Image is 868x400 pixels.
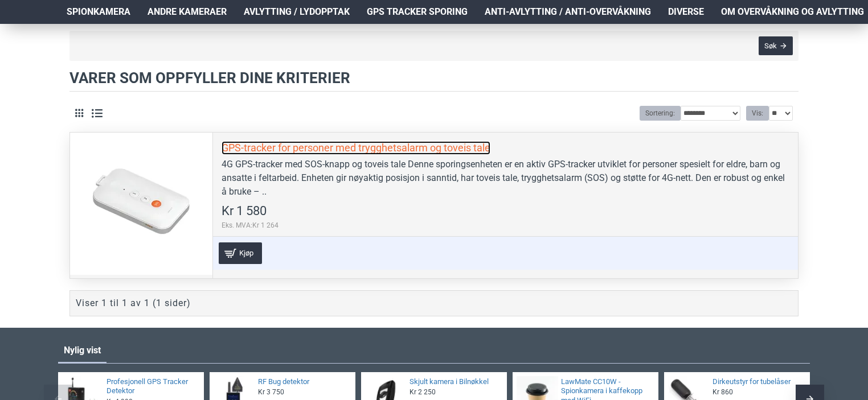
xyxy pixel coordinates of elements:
[258,387,284,397] span: Kr 3 750
[222,220,279,230] span: Eks. MVA:Kr 1 264
[69,69,799,92] h2: Varer som oppfyller dine kriterier
[148,5,227,19] span: Andre kameraer
[222,158,789,199] div: 4G GPS-tracker med SOS-knapp og toveis tale Denne sporingsenheten er en aktiv GPS-tracker utvikle...
[222,205,267,217] span: Kr 1 580
[640,106,681,121] label: Sortering:
[222,141,490,154] a: GPS-tracker for personer med trygghetsalarm og toveis tale
[746,106,769,121] label: Vis:
[668,5,704,19] span: Diverse
[58,339,107,362] a: Nylig vist
[70,133,212,275] a: GPS-tracker for personer med trygghetsalarm og toveis tale
[410,387,436,397] span: Kr 2 250
[713,377,803,387] a: Dirkeutstyr for tubelåser
[244,5,350,19] span: Avlytting / Lydopptak
[258,377,349,387] a: RF Bug detektor
[721,5,864,19] span: Om overvåkning og avlytting
[76,296,191,310] div: Viser 1 til 1 av 1 (1 sider)
[107,377,197,397] a: Profesjonell GPS Tracker Detektor
[236,249,256,257] span: Kjøp
[367,5,468,19] span: GPS Tracker Sporing
[713,387,733,397] span: Kr 860
[759,36,793,55] button: Søk
[67,5,130,19] span: Spionkamera
[764,42,777,50] span: Søk
[410,377,500,387] a: Skjult kamera i Bilnøkkel
[485,5,651,19] span: Anti-avlytting / Anti-overvåkning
